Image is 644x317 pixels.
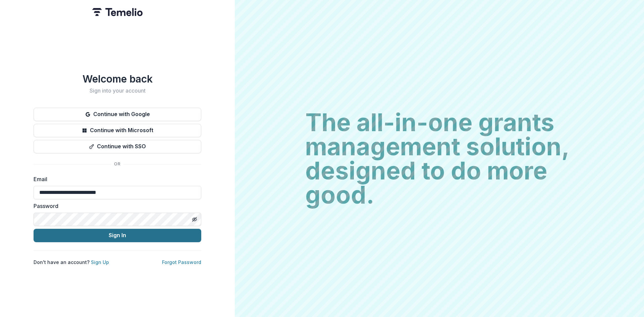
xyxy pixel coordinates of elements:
button: Toggle password visibility [189,214,200,225]
img: Temelio [92,8,143,16]
button: Continue with Microsoft [34,124,201,137]
button: Continue with SSO [34,140,201,153]
button: Continue with Google [34,108,201,121]
a: Sign Up [91,259,109,265]
a: Forgot Password [162,259,201,265]
label: Password [34,202,197,210]
h2: Sign into your account [34,88,201,94]
p: Don't have an account? [34,259,109,266]
label: Email [34,175,197,183]
h1: Welcome back [34,73,201,85]
button: Sign In [34,229,201,242]
keeper-lock: Open Keeper Popup [180,215,188,223]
